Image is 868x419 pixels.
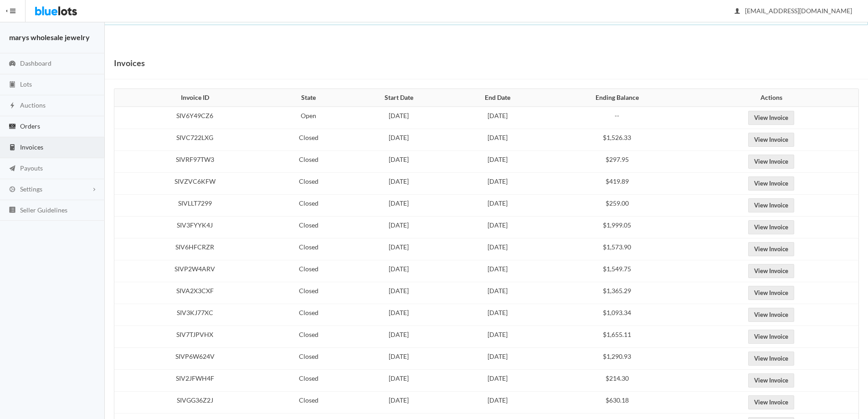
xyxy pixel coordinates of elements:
[270,238,347,260] td: Closed
[347,282,451,304] td: [DATE]
[8,144,17,152] ion-icon: calculator
[748,352,794,366] a: View Invoice
[451,107,545,129] td: [DATE]
[20,164,43,172] span: Payouts
[114,173,270,195] td: SIVZVC6KFW
[270,89,347,107] th: State
[451,304,545,326] td: [DATE]
[270,370,347,392] td: Closed
[8,60,17,68] ion-icon: speedometer
[270,173,347,195] td: Closed
[114,282,270,304] td: SIVA2X3CXF
[270,195,347,217] td: Closed
[451,129,545,151] td: [DATE]
[347,129,451,151] td: [DATE]
[748,242,794,256] a: View Invoice
[690,89,858,107] th: Actions
[347,217,451,238] td: [DATE]
[20,185,42,193] span: Settings
[451,282,545,304] td: [DATE]
[544,348,690,370] td: $1,290.93
[114,56,145,70] h1: Invoices
[451,195,545,217] td: [DATE]
[451,348,545,370] td: [DATE]
[748,308,794,322] a: View Invoice
[451,238,545,260] td: [DATE]
[114,217,270,238] td: SIV3FYYK4J
[544,89,690,107] th: Ending Balance
[347,195,451,217] td: [DATE]
[114,304,270,326] td: SIV3KJ77XC
[270,151,347,173] td: Closed
[451,370,545,392] td: [DATE]
[347,348,451,370] td: [DATE]
[114,151,270,173] td: SIVRF97TW3
[20,143,43,151] span: Invoices
[748,155,794,169] a: View Invoice
[347,370,451,392] td: [DATE]
[114,89,270,107] th: Invoice ID
[114,370,270,392] td: SIV2JFWH4F
[114,107,270,129] td: SIV6Y49CZ6
[347,238,451,260] td: [DATE]
[8,81,17,89] ion-icon: clipboard
[8,186,17,194] ion-icon: cog
[451,217,545,238] td: [DATE]
[544,370,690,392] td: $214.30
[735,7,852,15] span: [EMAIL_ADDRESS][DOMAIN_NAME]
[347,107,451,129] td: [DATE]
[544,195,690,217] td: $259.00
[114,238,270,260] td: SIV6HFCRZR
[451,89,545,107] th: End Date
[544,217,690,238] td: $1,999.05
[544,282,690,304] td: $1,365.29
[544,260,690,282] td: $1,549.75
[451,392,545,414] td: [DATE]
[114,195,270,217] td: SIVLLT7299
[347,304,451,326] td: [DATE]
[20,206,67,214] span: Seller Guidelines
[270,326,347,348] td: Closed
[270,348,347,370] td: Closed
[9,33,90,41] strong: marys wholesale jewelry
[733,7,742,16] ion-icon: person
[347,326,451,348] td: [DATE]
[544,326,690,348] td: $1,655.11
[544,107,690,129] td: --
[347,173,451,195] td: [DATE]
[270,217,347,238] td: Closed
[347,392,451,414] td: [DATE]
[544,151,690,173] td: $297.95
[544,392,690,414] td: $630.18
[748,373,794,388] a: View Invoice
[451,173,545,195] td: [DATE]
[748,220,794,234] a: View Invoice
[270,282,347,304] td: Closed
[748,395,794,409] a: View Invoice
[451,151,545,173] td: [DATE]
[748,286,794,300] a: View Invoice
[270,260,347,282] td: Closed
[8,102,17,110] ion-icon: flash
[347,89,451,107] th: Start Date
[114,129,270,151] td: SIVC722LXG
[20,80,32,88] span: Lots
[20,59,51,67] span: Dashboard
[748,133,794,147] a: View Invoice
[114,348,270,370] td: SIVP6W624V
[347,151,451,173] td: [DATE]
[114,326,270,348] td: SIV7TJPVHX
[114,392,270,414] td: SIVGG36Z2J
[748,330,794,344] a: View Invoice
[270,304,347,326] td: Closed
[451,326,545,348] td: [DATE]
[748,264,794,278] a: View Invoice
[8,206,17,215] ion-icon: list box
[544,304,690,326] td: $1,093.34
[8,123,17,131] ion-icon: cash
[8,165,17,173] ion-icon: paper plane
[114,260,270,282] td: SIVP2W4ARV
[270,392,347,414] td: Closed
[544,129,690,151] td: $1,526.33
[20,122,40,130] span: Orders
